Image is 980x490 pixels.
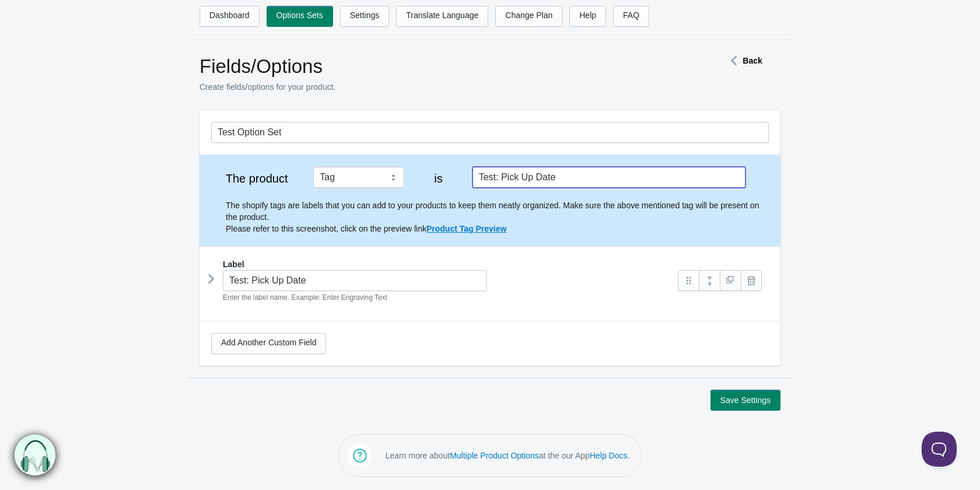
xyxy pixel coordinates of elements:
[199,6,260,27] a: Dashboard
[211,122,769,143] input: General Options Set
[725,56,762,65] a: Back
[495,6,562,27] a: Change Plan
[710,390,780,411] button: Save Settings
[223,258,244,270] label: Label
[211,333,326,354] a: Add Another Custom Field
[199,81,684,93] p: Create fields/options for your product.
[340,6,390,27] a: Settings
[922,432,957,467] iframe: Toggle Customer Support
[396,6,488,27] a: Translate Language
[416,173,461,184] label: is
[450,451,539,460] a: Multiple Product Options
[199,55,684,78] h1: Fields/Options
[15,435,56,476] img: bxm.png
[569,6,606,27] a: Help
[613,6,649,27] a: FAQ
[226,199,769,235] p: The shopify tags are labels that you can add to your products to keep them neatly organized. Make...
[426,224,506,233] a: Product Tag Preview
[386,450,630,461] p: Learn more about at the our App .
[590,451,628,460] a: Help Docs
[223,293,387,302] em: Enter the label name. Example: Enter Engraving Text
[211,173,302,184] label: The product
[743,56,762,65] strong: Back
[267,6,333,27] a: Options Sets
